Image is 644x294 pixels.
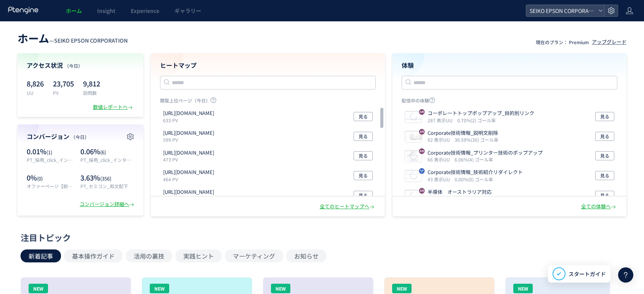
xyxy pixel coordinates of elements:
p: PV [53,89,74,96]
button: 活用の裏技 [126,249,172,262]
div: コンバージョン詳細へ [80,201,136,208]
div: 数値レポートへ [93,104,134,111]
button: 実践ヒント [175,249,222,262]
span: 見る [359,112,368,121]
p: UU [27,89,44,96]
h4: ヒートマップ [160,61,376,70]
div: 注目トピック [21,232,620,243]
span: 見る [359,132,368,141]
p: PT_セミコン_和文配下 [80,183,134,189]
p: https://store.orient-watch.com/collections/all [163,149,214,157]
h4: アクセス状況 [27,61,134,70]
div: NEW [513,284,533,293]
span: 見る [359,191,368,200]
span: SEIKO EPSON CORPORATION [527,5,595,16]
p: 9,812 [83,77,100,89]
button: 新着記事 [21,249,61,262]
div: NEW [271,284,290,293]
p: 現在のプラン： Premium [536,39,589,45]
span: （今日） [71,134,89,140]
span: Insight [97,7,115,14]
span: （今日） [64,62,83,69]
div: 全てのヒートマップへ [320,203,376,210]
p: 0% [27,173,77,183]
button: 基本操作ガイド [64,249,123,262]
p: 閲覧上位ページ（今日） [160,97,376,107]
span: (1) [46,149,52,156]
button: マーケティング [225,249,283,262]
p: 599 PV [163,136,217,143]
span: (6) [100,149,106,156]
p: 3.63% [80,173,134,183]
p: 464 PV [163,176,217,182]
div: NEW [29,284,48,293]
p: 0.01% [27,147,77,157]
button: 見る [354,132,373,141]
span: 見る [359,171,368,180]
p: 訪問数 [83,89,100,96]
p: 8,826 [27,77,44,89]
p: 473 PV [163,156,217,163]
p: オファーページ【前後見る用】 [27,183,77,189]
p: PT_採用_click_インターンシップ2025Mypage [27,157,77,163]
div: — [18,30,128,46]
p: 0.06% [80,147,134,157]
p: 23,705 [53,77,74,89]
p: https://corporate.epson/en/ [163,110,214,117]
span: (356) [100,175,111,182]
button: 見る [354,171,373,180]
span: (0) [37,175,43,182]
button: お知らせ [286,249,327,262]
div: NEW [150,284,169,293]
div: アップグレード [592,38,626,46]
span: スタートガイド [569,270,606,278]
span: SEIKO EPSON CORPORATION [54,37,128,44]
p: 633 PV [163,117,217,123]
button: 見る [354,112,373,121]
p: https://store.orient-watch.com [163,189,214,196]
button: 見る [354,151,373,160]
span: 見る [359,151,368,160]
span: ホーム [18,30,49,46]
p: https://corporate.epson/ja/ [163,129,214,137]
p: https://corporate.epson/ja/about/ [163,169,214,176]
span: ホーム [66,7,82,14]
p: PT_採用_click_インターンシップ2025Entry [80,157,134,163]
button: 見る [354,191,373,200]
h4: コンバージョン [27,132,134,141]
div: NEW [392,284,412,293]
span: Experience [131,7,159,14]
span: ギャラリー [175,7,201,14]
p: 408 PV [163,196,217,202]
